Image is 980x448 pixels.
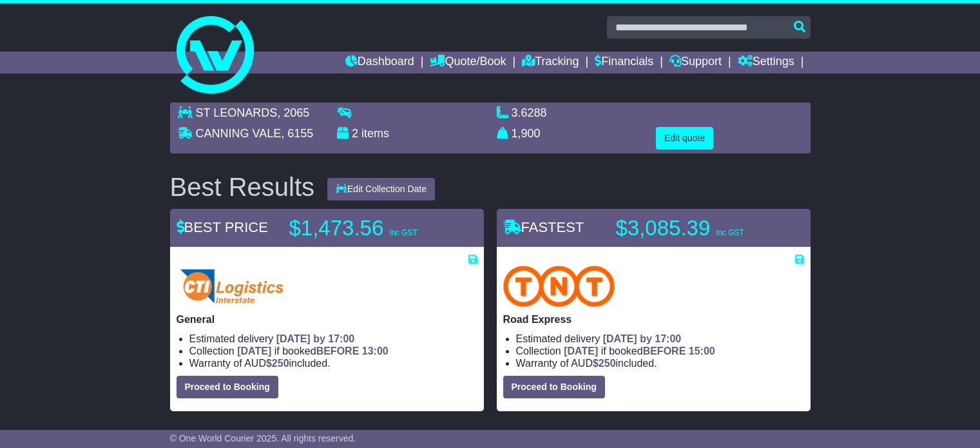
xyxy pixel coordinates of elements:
[503,376,605,398] button: Proceed to Booking
[689,346,715,356] span: 15:00
[177,376,278,398] button: Proceed to Booking
[352,127,358,140] span: 2
[277,106,309,119] span: , 2065
[361,127,389,140] span: items
[564,346,598,356] span: [DATE]
[564,346,715,356] span: if booked
[272,358,289,369] span: 250
[177,266,288,307] img: CTI Logistics - Interstate: General
[327,178,435,200] button: Edit Collection Date
[389,228,417,237] span: inc GST
[716,228,744,237] span: inc GST
[189,345,477,357] li: Collection
[177,219,268,235] span: BEST PRICE
[516,357,804,369] li: Warranty of AUD included.
[237,346,388,356] span: if booked
[599,358,616,369] span: 250
[266,358,289,369] span: $
[516,345,804,357] li: Collection
[164,173,322,201] div: Best Results
[593,358,616,369] span: $
[237,346,271,356] span: [DATE]
[512,106,547,119] span: 3.6288
[616,215,777,241] p: $3,085.39
[503,219,584,235] span: FASTEST
[281,127,313,140] span: , 6155
[189,333,477,345] li: Estimated delivery
[522,52,579,73] a: Tracking
[603,333,682,344] span: [DATE] by 17:00
[316,346,360,356] span: BEFORE
[177,313,477,326] p: General
[289,215,450,241] p: $1,473.56
[656,127,713,150] button: Edit quote
[276,333,355,344] span: [DATE] by 17:00
[516,333,804,345] li: Estimated delivery
[503,266,615,307] img: TNT Domestic: Road Express
[362,346,389,356] span: 13:00
[669,52,722,73] a: Support
[189,357,477,369] li: Warranty of AUD included.
[345,52,414,73] a: Dashboard
[170,433,356,443] span: © One World Courier 2025. All rights reserved.
[196,106,278,119] span: ST LEONARDS
[738,52,794,73] a: Settings
[196,127,282,140] span: CANNING VALE
[595,52,653,73] a: Financials
[643,346,686,356] span: BEFORE
[512,127,541,140] span: 1,900
[503,313,804,326] p: Road Express
[430,52,506,73] a: Quote/Book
